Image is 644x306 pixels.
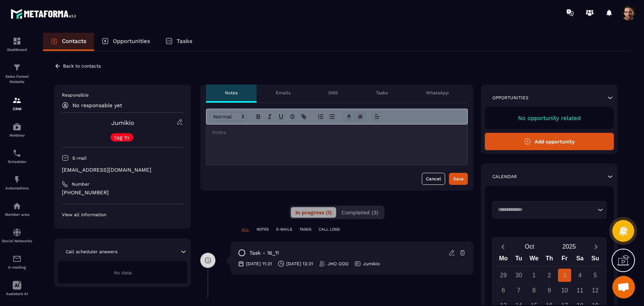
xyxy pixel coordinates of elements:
a: Tasks [158,33,200,51]
img: formation [12,63,22,72]
div: 2 [543,269,556,282]
div: 8 [527,284,541,297]
a: Jumikio [111,119,134,126]
p: ALL [242,227,249,232]
p: WhatsApp [426,90,449,96]
p: Assistant AI [2,292,32,296]
a: formationformationDashboard [2,31,32,57]
div: We [526,253,542,266]
a: Assistant AI [2,275,32,301]
div: 4 [573,269,587,282]
div: 3 [558,269,571,282]
a: schedulerschedulerScheduler [2,143,32,169]
p: Dashboard [2,48,32,52]
div: 29 [497,269,510,282]
div: 1 [527,269,541,282]
div: Tu [511,253,527,266]
div: Fr [557,253,572,266]
p: E-mail [72,155,87,161]
p: [DATE] 12:31 [286,261,313,267]
a: automationsautomationsMember area [2,196,32,222]
p: Call scheduler answers [66,249,117,255]
div: Mở cuộc trò chuyện [612,276,635,298]
p: Notes [225,90,238,96]
div: Mo [496,253,511,266]
p: Member area [2,212,32,217]
p: Calendar [492,174,517,180]
p: CALL LOGS [319,227,340,232]
p: SMS [328,90,338,96]
div: 12 [589,284,602,297]
p: No opportunity related [492,115,606,121]
div: Search for option [492,201,606,218]
p: Webinar [2,133,32,137]
p: Back to contacts [63,63,101,69]
img: formation [12,37,22,46]
p: CRM [2,107,32,111]
p: Social Networks [2,239,32,243]
button: Cancel [422,173,445,185]
p: Automations [2,186,32,190]
p: Tasks [177,38,192,45]
img: automations [12,122,22,131]
img: social-network [12,228,22,237]
p: Contacts [62,38,86,45]
button: Previous month [496,241,510,252]
a: Opportunities [94,33,158,51]
div: 7 [512,284,525,297]
input: Search for option [495,206,596,214]
button: Save [449,173,468,185]
a: formationformationCRM [2,90,32,117]
button: In progress (1) [291,207,336,218]
span: In progress (1) [295,209,332,215]
div: 11 [573,284,587,297]
p: Sales Funnel Website [2,74,32,85]
p: Opportunities [492,95,529,101]
img: automations [12,175,22,184]
p: Opportunities [113,38,150,45]
span: No data [114,270,132,275]
p: No responsable yet [72,102,122,108]
span: Completed (3) [341,209,378,215]
div: 6 [497,284,510,297]
img: email [12,254,22,263]
div: Save [453,175,464,183]
p: Tasks [376,90,388,96]
img: logo [11,7,78,21]
button: Open years overlay [549,240,589,253]
div: Su [587,253,603,266]
p: E-mailing [2,265,32,269]
p: tag 1n [114,135,129,140]
p: Emails [276,90,290,96]
p: Responsible [62,92,183,98]
p: task - 16_11 [249,249,279,257]
p: NOTES [257,227,269,232]
button: Next month [589,241,603,252]
button: Add opportunity [485,133,614,150]
a: automationsautomationsAutomations [2,169,32,196]
p: Jumikio [363,261,380,267]
p: View all information [62,212,183,218]
p: [DATE] 11:31 [246,261,272,267]
a: formationformationSales Funnel Website [2,57,32,90]
div: Sa [572,253,588,266]
a: social-networksocial-networkSocial Networks [2,222,32,249]
img: automations [12,201,22,211]
p: TASKS [300,227,311,232]
p: JHO OOO [327,261,349,267]
a: Contacts [43,33,94,51]
p: [EMAIL_ADDRESS][DOMAIN_NAME] [62,166,183,174]
div: 5 [589,269,602,282]
p: Number [72,181,89,187]
div: Th [542,253,557,266]
div: 9 [543,284,556,297]
p: Scheduler [2,160,32,164]
p: E-MAILS [276,227,292,232]
a: automationsautomationsWebinar [2,117,32,143]
img: formation [12,96,22,105]
button: Completed (3) [337,207,383,218]
button: Open months overlay [510,240,549,253]
a: emailemailE-mailing [2,249,32,275]
div: 30 [512,269,525,282]
p: [PHONE_NUMBER] [62,189,183,196]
